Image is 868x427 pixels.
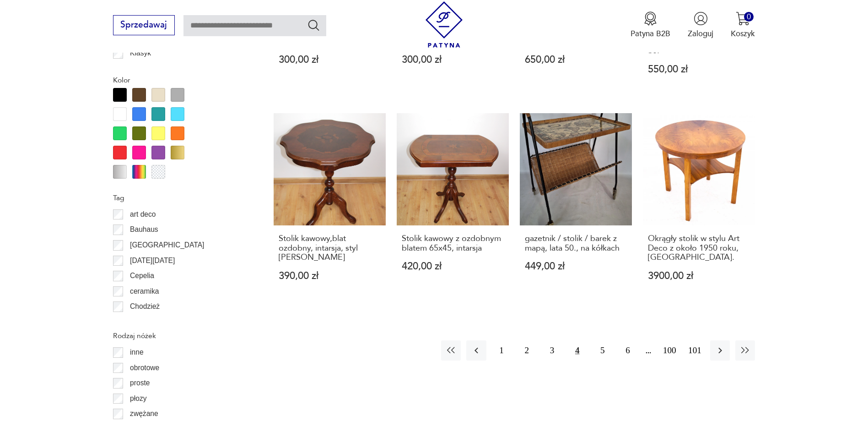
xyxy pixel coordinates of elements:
[542,340,562,360] button: 3
[130,47,151,59] p: Klasyk
[130,393,146,405] p: płozy
[402,262,504,271] p: 420,00 zł
[492,340,512,360] button: 1
[618,340,637,360] button: 6
[648,65,750,74] p: 550,00 zł
[130,346,143,358] p: inne
[685,340,705,360] button: 101
[643,11,658,26] img: Ikona medalu
[567,340,587,360] button: 4
[130,208,156,220] p: art deco
[307,18,320,32] button: Szukaj
[113,330,248,342] p: Rodzaj nóżek
[525,262,627,271] p: 449,00 zł
[648,27,750,55] h3: Toaletka w [GEOGRAPHIC_DATA] z lat 30.
[130,285,159,297] p: ceramika
[402,234,504,253] h3: Stolik kawowy z ozdobnym blatem 65x45, intarsja
[731,28,755,39] p: Koszyk
[130,270,154,282] p: Cepelia
[279,234,381,262] h3: Stolik kawowy,blat ozdobny, intarsja, styl [PERSON_NAME]
[130,362,159,374] p: obrotowe
[593,340,612,360] button: 5
[130,301,160,312] p: Chodzież
[402,55,504,65] p: 300,00 zł
[736,11,750,26] img: Ikona koszyka
[113,192,248,204] p: Tag
[731,11,755,39] button: 0Koszyk
[130,255,175,267] p: [DATE][DATE]
[397,113,509,302] a: Stolik kawowy z ozdobnym blatem 65x45, intarsjaStolik kawowy z ozdobnym blatem 65x45, intarsja420...
[648,234,750,262] h3: Okrągły stolik w stylu Art Deco z około 1950 roku, [GEOGRAPHIC_DATA].
[631,28,670,39] p: Patyna B2B
[744,12,754,22] div: 0
[130,377,150,389] p: proste
[688,28,713,39] p: Zaloguj
[631,11,670,39] button: Patyna B2B
[694,11,708,26] img: Ikonka użytkownika
[517,340,537,360] button: 2
[279,55,381,65] p: 300,00 zł
[113,15,175,35] button: Sprzedawaj
[130,408,158,420] p: zwężane
[643,113,755,302] a: Okrągły stolik w stylu Art Deco z około 1950 roku, Polska.Okrągły stolik w stylu Art Deco z około...
[279,271,381,281] p: 390,00 zł
[130,239,204,251] p: [GEOGRAPHIC_DATA]
[520,113,632,302] a: gazetnik / stolik / barek z mapą, lata 50., na kółkachgazetnik / stolik / barek z mapą, lata 50.,...
[525,55,627,65] p: 650,00 zł
[113,74,248,86] p: Kolor
[688,11,713,39] button: Zaloguj
[660,340,679,360] button: 100
[130,224,158,235] p: Bauhaus
[130,316,157,328] p: Ćmielów
[274,113,386,302] a: Stolik kawowy,blat ozdobny, intarsja, styl ludwikowskiStolik kawowy,blat ozdobny, intarsja, styl ...
[113,22,175,29] a: Sprzedawaj
[421,1,467,48] img: Patyna - sklep z meblami i dekoracjami vintage
[631,11,670,39] a: Ikona medaluPatyna B2B
[525,234,627,253] h3: gazetnik / stolik / barek z mapą, lata 50., na kółkach
[648,271,750,281] p: 3900,00 zł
